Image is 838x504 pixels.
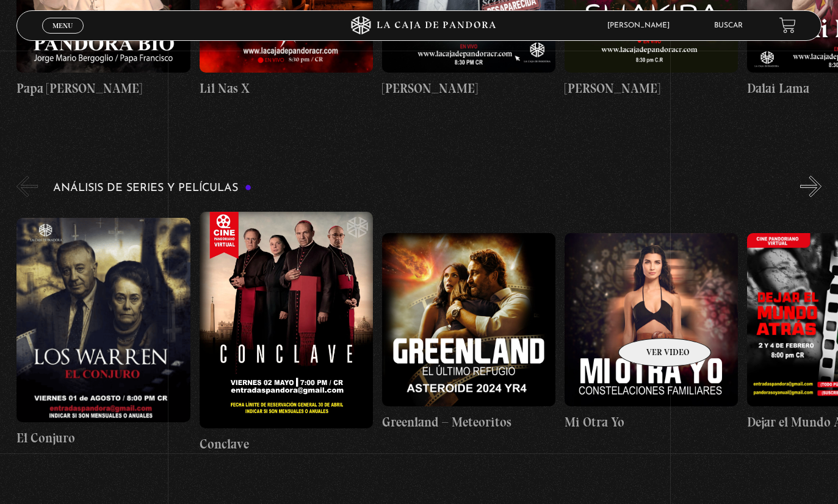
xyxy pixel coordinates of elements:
[565,412,738,432] h4: Mi Otra Yo
[565,79,738,98] h4: [PERSON_NAME]
[16,79,190,98] h4: Papa [PERSON_NAME]
[800,176,822,197] button: Next
[382,412,555,432] h4: Greenland – Meteoritos
[16,176,38,197] button: Previous
[200,434,373,454] h4: Conclave
[200,79,373,98] h4: Lil Nas X
[53,182,251,194] h3: Análisis de series y películas
[382,206,555,459] a: Greenland – Meteoritos
[16,428,190,448] h4: El Conjuro
[382,79,555,98] h4: [PERSON_NAME]
[601,22,682,29] span: [PERSON_NAME]
[714,22,743,29] a: Buscar
[48,32,77,40] span: Cerrar
[16,206,190,459] a: El Conjuro
[52,22,73,29] span: Menu
[779,17,796,34] a: View your shopping cart
[200,206,373,459] a: Conclave
[565,206,738,459] a: Mi Otra Yo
